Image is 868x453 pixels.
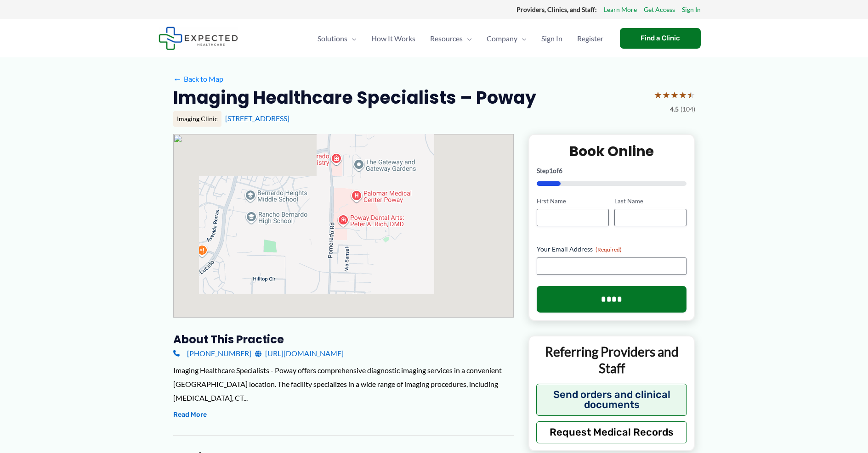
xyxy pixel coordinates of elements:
[517,22,527,55] span: Menu Toggle
[173,332,514,347] h3: About this practice
[679,86,687,103] span: ★
[310,22,364,55] a: SolutionsMenu Toggle
[536,421,687,443] button: Request Medical Records
[570,22,611,55] a: Register
[662,86,670,103] span: ★
[681,103,695,115] span: (104)
[620,28,701,49] a: Find a Clinic
[516,6,597,13] strong: Providers, Clinics, and Staff:
[537,245,687,254] label: Your Email Address
[173,74,182,83] span: ←
[487,22,517,55] span: Company
[173,364,514,404] div: Imaging Healthcare Specialists - Poway offers comprehensive diagnostic imaging services in a conv...
[225,114,289,123] a: [STREET_ADDRESS]
[537,168,687,174] p: Step of
[654,86,662,103] span: ★
[255,347,344,360] a: [URL][DOMAIN_NAME]
[430,22,463,55] span: Resources
[559,167,562,174] span: 6
[318,22,347,55] span: Solutions
[577,22,603,55] span: Register
[536,384,687,416] button: Send orders and clinical documents
[364,22,423,55] a: How It Works
[371,22,415,55] span: How It Works
[549,167,553,174] span: 1
[310,22,611,55] nav: Primary Site Navigation
[159,27,238,50] img: Expected Healthcare Logo - side, dark font, small
[596,246,622,253] span: (Required)
[479,22,534,55] a: CompanyMenu Toggle
[541,22,562,55] span: Sign In
[534,22,570,55] a: Sign In
[173,111,221,127] div: Imaging Clinic
[670,86,679,103] span: ★
[614,197,686,206] label: Last Name
[347,22,357,55] span: Menu Toggle
[537,142,687,160] h2: Book Online
[604,4,637,16] a: Learn More
[670,103,679,115] span: 4.5
[423,22,479,55] a: ResourcesMenu Toggle
[173,347,251,360] a: [PHONE_NUMBER]
[463,22,472,55] span: Menu Toggle
[173,86,536,109] h2: Imaging Healthcare Specialists – Poway
[687,86,695,103] span: ★
[536,343,687,377] p: Referring Providers and Staff
[173,72,223,86] a: ←Back to Map
[173,409,207,420] button: Read More
[644,4,675,16] a: Get Access
[537,197,609,206] label: First Name
[682,4,701,16] a: Sign In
